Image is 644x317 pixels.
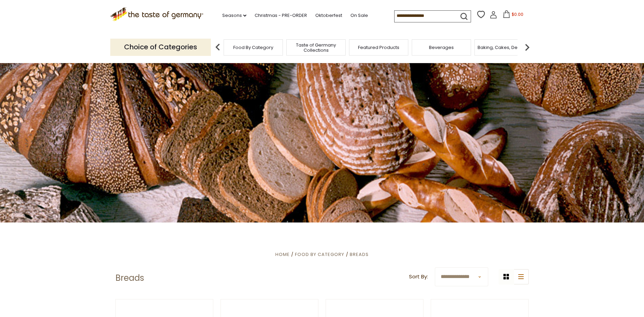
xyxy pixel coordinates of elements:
[288,42,344,53] a: Taste of Germany Collections
[315,12,342,19] a: Oktoberfest
[520,40,534,54] img: next arrow
[499,10,528,21] button: $0.00
[429,45,454,50] a: Beverages
[350,12,368,19] a: On Sale
[110,39,211,56] p: Choice of Categories
[255,12,307,19] a: Christmas - PRE-ORDER
[275,251,290,258] a: Home
[222,12,246,19] a: Seasons
[512,11,523,17] span: $0.00
[409,273,428,281] label: Sort By:
[478,45,531,50] a: Baking, Cakes, Desserts
[358,45,399,50] a: Featured Products
[211,40,225,54] img: previous arrow
[350,251,369,258] a: Breads
[115,273,144,283] h1: Breads
[233,45,273,50] a: Food By Category
[295,251,344,258] a: Food By Category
